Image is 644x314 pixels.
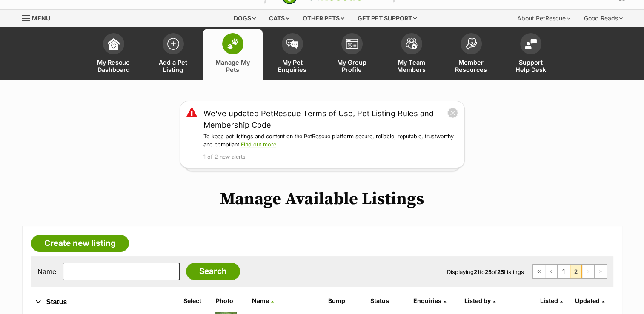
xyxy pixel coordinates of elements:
a: We've updated PetRescue Terms of Use, Pet Listing Rules and Membership Code [203,108,447,131]
span: My Team Members [392,59,431,73]
span: Manage My Pets [214,59,252,73]
a: Manage My Pets [203,29,263,80]
span: Member Resources [452,59,490,73]
a: Support Help Desk [501,29,561,80]
span: Menu [32,14,50,22]
span: Support Help Desk [512,59,550,73]
span: My Group Profile [333,59,371,73]
span: Next page [582,265,594,278]
a: My Rescue Dashboard [84,29,143,80]
a: Listed [540,297,563,304]
span: translation missing: en.admin.listings.index.attributes.enquiries [413,297,441,304]
div: Good Reads [578,10,629,27]
a: Name [252,297,274,304]
th: Status [366,294,409,308]
a: My Pet Enquiries [263,29,322,80]
label: Name [37,268,56,275]
a: Page 1 [558,265,570,278]
strong: 25 [485,268,492,275]
a: Create new listing [31,235,129,252]
img: member-resources-icon-8e73f808a243e03378d46382f2149f9095a855e16c252ad45f914b54edf8863c.svg [465,38,477,49]
a: Previous page [545,265,557,278]
img: help-desk-icon-fdf02630f3aa405de69fd3d07c3f3aa587a6932b1a1747fa1d2bba05be0121f9.svg [525,39,537,49]
a: Add a Pet Listing [143,29,203,80]
strong: 21 [474,268,480,275]
span: My Pet Enquiries [273,59,312,73]
img: dashboard-icon-eb2f2d2d3e046f16d808141f083e7271f6b2e854fb5c12c21221c1fb7104beca.svg [108,38,120,50]
th: Select [180,294,212,308]
a: First page [533,265,545,278]
span: Listed [540,297,558,304]
a: Updated [575,297,604,304]
div: Cats [263,10,295,27]
th: Bump [325,294,366,308]
img: team-members-icon-5396bd8760b3fe7c0b43da4ab00e1e3bb1a5d9ba89233759b79545d2d3fc5d0d.svg [406,38,418,49]
th: Photo [212,294,248,308]
a: Find out more [241,141,276,148]
img: pet-enquiries-icon-7e3ad2cf08bfb03b45e93fb7055b45f3efa6380592205ae92323e6603595dc1f.svg [286,39,298,49]
img: manage-my-pets-icon-02211641906a0b7f246fdf0571729dbe1e7629f14944591b6c1af311fb30b64b.svg [227,38,239,49]
div: About PetRescue [511,10,576,27]
p: To keep pet listings and content on the PetRescue platform secure, reliable, reputable, trustwort... [203,133,458,149]
button: Status [31,297,171,308]
span: Page 2 [570,265,582,278]
a: My Group Profile [322,29,382,80]
a: Menu [22,10,56,25]
span: Add a Pet Listing [154,59,192,73]
a: Enquiries [413,297,446,304]
img: group-profile-icon-3fa3cf56718a62981997c0bc7e787c4b2cf8bcc04b72c1350f741eb67cf2f40e.svg [346,39,358,49]
span: Updated [575,297,600,304]
div: Get pet support [352,10,423,27]
button: close [447,108,458,118]
span: Last page [595,265,607,278]
div: Dogs [228,10,262,27]
span: Displaying to of Listings [447,268,524,275]
span: Listed by [464,297,491,304]
p: 1 of 2 new alerts [203,153,458,161]
span: My Rescue Dashboard [94,59,133,73]
span: Name [252,297,269,304]
a: Listed by [464,297,495,304]
div: Other pets [297,10,350,27]
a: Member Resources [441,29,501,80]
strong: 25 [497,268,504,275]
input: Search [186,263,240,280]
nav: Pagination [532,264,607,279]
img: add-pet-listing-icon-0afa8454b4691262ce3f59096e99ab1cd57d4a30225e0717b998d2c9b9846f56.svg [167,38,179,50]
a: My Team Members [382,29,441,80]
